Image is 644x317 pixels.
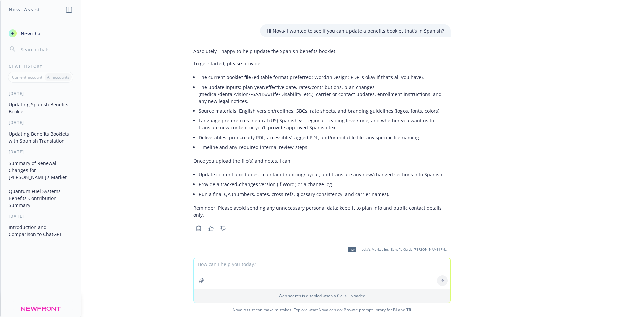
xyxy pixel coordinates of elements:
div: Chat History [1,63,81,69]
p: All accounts [47,74,69,80]
div: [DATE] [1,91,81,96]
p: Absolutely—happy to help update the Spanish benefits booklet. [193,48,451,55]
div: [DATE] [1,213,81,219]
li: Update content and tables, maintain branding/layout, and translate any new/changed sections into ... [199,170,451,179]
a: BI [393,307,397,313]
button: Quantum Fuel Systems Benefits Contribution Summary [6,186,75,211]
button: New chat [6,27,75,39]
input: Search chats [19,45,73,54]
p: Once you upload the file(s) and notes, I can: [193,157,451,164]
svg: Copy to clipboard [196,225,202,231]
div: pdfLola's Market Inc. Benefit Guide [PERSON_NAME] Principal Med Den 20241201 ES.pdf [343,241,451,258]
button: Updating Benefits Booklets with Spanish Translation [6,128,75,146]
span: New chat [19,30,42,37]
span: Lola's Market Inc. Benefit Guide [PERSON_NAME] Principal Med Den 20241201 ES.pdf [362,247,449,252]
p: Reminder: Please avoid sending any unnecessary personal data; keep it to plan info and public con... [193,204,451,218]
button: Thumbs down [217,224,228,233]
li: Language preferences: neutral (US) Spanish vs. regional, reading level/tone, and whether you want... [199,116,451,133]
li: Provide a tracked‑changes version (if Word) or a change log. [199,179,451,189]
a: TR [406,307,411,313]
span: Nova Assist can make mistakes. Explore what Nova can do: Browse prompt library for and [3,303,641,317]
p: To get started, please provide: [193,60,451,67]
p: Web search is disabled when a file is uploaded [198,293,446,299]
button: Updating Spanish Benefits Booklet [6,99,75,117]
li: The update inputs: plan year/effective date, rates/contributions, plan changes (medical/dental/vi... [199,82,451,106]
div: [DATE] [1,149,81,155]
li: Run a final QA (numbers, dates, cross‑refs, glossary consistency, and carrier names). [199,189,451,199]
button: Summary of Renewal Changes for [PERSON_NAME]'s Market [6,158,75,183]
span: pdf [348,247,356,252]
p: Current account [12,74,42,80]
li: Timeline and any required internal review steps. [199,142,451,152]
li: Source materials: English version/redlines, SBCs, rate sheets, and branding guidelines (logos, fo... [199,106,451,116]
li: Deliverables: print‑ready PDF, accessible/Tagged PDF, and/or editable file; any specific file nam... [199,133,451,142]
h1: Nova Assist [9,6,40,13]
div: [DATE] [1,120,81,125]
li: The current booklet file (editable format preferred: Word/InDesign; PDF is okay if that’s all you... [199,72,451,82]
button: Introduction and Comparison to ChatGPT [6,222,75,240]
p: Hi Nova- I wanted to see if you can update a benefits booklet that's in Spanish? [267,27,444,34]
